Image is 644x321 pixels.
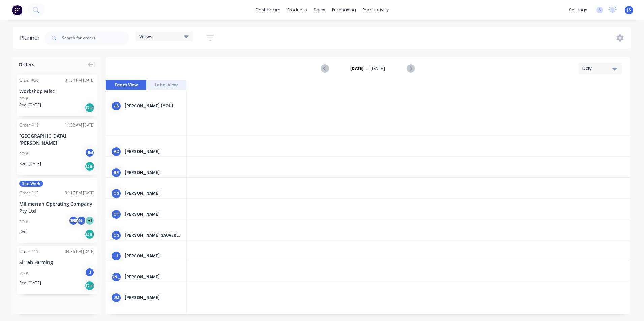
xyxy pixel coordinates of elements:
[111,230,121,240] div: CS
[146,80,187,90] button: Label View
[85,103,95,113] div: Del
[19,77,39,83] div: Order # 20
[111,272,121,282] div: [PERSON_NAME]
[65,77,95,83] div: 01:54 PM [DATE]
[68,216,78,226] div: JS
[125,232,181,238] div: [PERSON_NAME] Sauverain
[19,122,39,128] div: Order # 18
[85,229,95,239] div: Del
[19,249,39,255] div: Order # 17
[106,80,146,90] button: Team View
[19,61,34,68] span: Orders
[76,216,87,226] div: [PERSON_NAME]
[12,5,22,15] img: Factory
[19,181,43,187] span: Site Work
[19,271,28,277] div: PO #
[19,151,28,157] div: PO #
[111,188,121,199] div: CS
[19,160,41,167] span: Req. [DATE]
[566,5,591,15] div: settings
[19,87,95,95] div: Workshop Misc
[579,63,622,74] button: Day
[310,5,329,15] div: sales
[111,293,121,303] div: JM
[111,209,121,219] div: CT
[65,122,95,128] div: 11:32 AM [DATE]
[125,190,181,197] div: [PERSON_NAME]
[65,249,95,255] div: 04:36 PM [DATE]
[111,101,121,111] div: JS
[359,5,392,15] div: productivity
[111,168,121,178] div: BR
[252,5,284,15] a: dashboard
[19,259,95,266] div: Sirrah Farming
[329,5,359,15] div: purchasing
[85,267,95,277] div: J
[19,219,28,225] div: PO #
[627,7,631,13] span: JS
[19,280,41,286] span: Req. [DATE]
[366,65,368,73] span: -
[582,65,613,72] div: Day
[284,5,310,15] div: products
[19,190,39,196] div: Order # 13
[125,274,181,280] div: [PERSON_NAME]
[125,149,181,155] div: [PERSON_NAME]
[125,103,181,109] div: [PERSON_NAME] (You)
[125,253,181,259] div: [PERSON_NAME]
[85,216,95,226] div: + 1
[407,64,414,73] button: Next page
[125,295,181,301] div: [PERSON_NAME]
[370,66,385,72] span: [DATE]
[85,281,95,291] div: Del
[65,190,95,196] div: 01:17 PM [DATE]
[350,66,364,72] strong: [DATE]
[19,132,95,146] div: [GEOGRAPHIC_DATA][PERSON_NAME]
[19,200,95,214] div: Millmerran Operating Company Pty Ltd
[125,170,181,176] div: [PERSON_NAME]
[20,34,43,42] div: Planner
[85,148,95,158] div: JM
[85,161,95,171] div: Del
[19,102,41,108] span: Req. [DATE]
[111,251,121,261] div: J
[62,31,129,45] input: Search for orders...
[139,33,152,40] span: Views
[321,64,329,73] button: Previous page
[125,211,181,217] div: [PERSON_NAME]
[111,147,121,157] div: AD
[19,228,27,235] span: Req.
[19,96,28,102] div: PO #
